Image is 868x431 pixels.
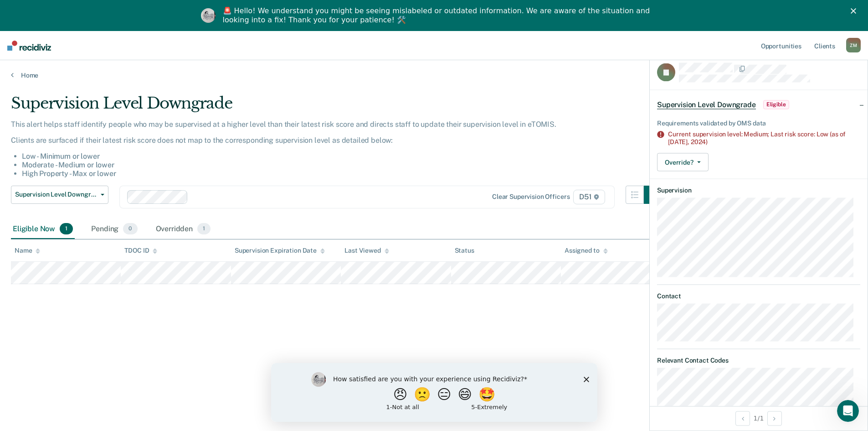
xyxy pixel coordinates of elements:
[197,223,211,235] span: 1
[22,161,662,169] li: Moderate - Medium or lower
[767,411,782,426] button: Next Opportunity
[22,169,662,178] li: High Property - Max or lower
[657,292,860,300] dt: Contact
[223,6,653,25] div: 🚨 Hello! We understand you might be seeing mislabeled or outdated information. We are aware of th...
[668,130,860,146] div: Current supervision level: Medium; Last risk score: Low (as of [DATE],
[846,38,861,52] div: Z M
[763,100,789,109] span: Eligible
[837,400,859,422] iframe: Intercom live chat
[60,223,73,235] span: 1
[455,247,474,254] div: Status
[344,247,389,254] div: Last Viewed
[851,8,860,14] div: Close
[759,31,803,60] a: Opportunities
[235,247,325,254] div: Supervision Expiration Date
[650,406,868,430] div: 1 / 1
[22,152,662,161] li: Low - Minimum or lower
[565,247,607,254] div: Assigned to
[812,31,837,60] a: Clients
[657,119,860,127] div: Requirements validated by OMS data
[11,94,662,120] div: Supervision Level Downgrade
[11,120,662,129] p: This alert helps staff identify people who may be supervised at a higher level than their latest ...
[124,247,157,254] div: TDOC ID
[657,153,709,171] button: Override?
[735,411,750,426] button: Previous Opportunity
[691,138,708,145] span: 2024)
[7,41,51,51] img: Recidiviz
[271,363,597,422] iframe: Survey by Kim from Recidiviz
[154,219,213,239] div: Overridden
[492,193,570,201] div: Clear supervision officers
[11,219,75,239] div: Eligible Now
[89,219,139,239] div: Pending
[15,247,40,254] div: Name
[11,71,857,79] a: Home
[657,100,756,109] span: Supervision Level Downgrade
[657,357,860,364] dt: Relevant Contact Codes
[11,136,662,145] p: Clients are surfaced if their latest risk score does not map to the corresponding supervision lev...
[650,90,868,119] div: Supervision Level DowngradeEligible
[123,223,137,235] span: 0
[657,187,860,194] dt: Supervision
[573,190,605,204] span: D51
[201,8,216,23] img: Profile image for Kim
[15,191,97,198] span: Supervision Level Downgrade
